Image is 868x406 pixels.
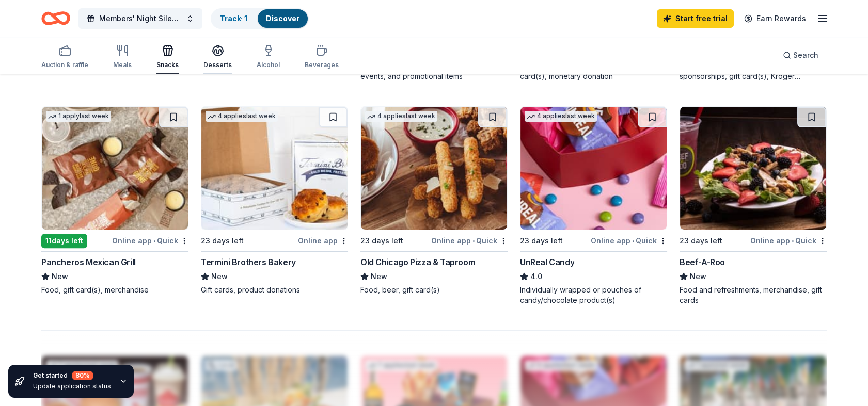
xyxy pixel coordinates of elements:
div: Individually wrapped or pouches of candy/chocolate product(s) [520,285,667,305]
img: Image for Termini Brothers Bakery [201,107,348,230]
div: Get started [33,371,111,380]
div: UnReal Candy [520,256,574,268]
div: 80 % [72,371,93,380]
img: Image for Old Chicago Pizza & Taproom [361,107,507,230]
span: Search [793,49,818,61]
div: Termini Brothers Bakery [201,256,296,268]
a: Image for Beef-A-Roo23 days leftOnline app•QuickBeef-A-RooNewFood and refreshments, merchandise, ... [680,106,827,305]
a: Track· 1 [220,14,247,23]
a: Image for Termini Brothers Bakery4 applieslast week23 days leftOnline appTermini Brothers BakeryN... [201,106,348,295]
div: 23 days left [201,235,244,247]
div: Online app Quick [431,234,508,247]
div: 4 applies last week [206,111,278,122]
div: Beverages [305,61,339,69]
div: 23 days left [520,235,563,247]
div: Alcohol [257,61,280,69]
div: 4 applies last week [365,111,437,122]
button: Alcohol [257,40,280,74]
div: Auction & raffle [41,61,88,69]
img: Image for Pancheros Mexican Grill [42,107,188,230]
div: Food, beer, gift card(s) [360,285,508,295]
a: Start free trial [657,9,734,28]
div: Meals [113,61,132,69]
div: 1 apply last week [46,111,111,122]
button: Members' Night Silent Auction [78,8,202,29]
a: Discover [266,14,299,23]
div: Beef-A-Roo [680,256,725,268]
span: New [690,270,706,283]
a: Image for Pancheros Mexican Grill1 applylast week11days leftOnline app•QuickPancheros Mexican Gri... [41,106,188,295]
div: Desserts [203,61,232,69]
img: Image for UnReal Candy [520,107,667,230]
span: • [472,237,475,245]
div: Online app Quick [750,234,827,247]
span: Members' Night Silent Auction [99,12,182,25]
div: 23 days left [680,235,722,247]
button: Desserts [203,40,232,74]
div: Old Chicago Pizza & Taproom [360,256,475,268]
span: • [632,237,634,245]
span: New [371,270,387,283]
span: 4.0 [530,270,542,283]
div: Pancheros Mexican Grill [41,256,136,268]
span: New [52,270,68,283]
div: Food and refreshments, merchandise, gift cards [680,285,827,305]
div: 4 applies last week [525,111,597,122]
div: Snacks [156,61,179,69]
div: Update application status [33,382,111,391]
button: Track· 1Discover [211,8,309,29]
div: Gift cards, product donations [201,285,348,295]
span: • [153,237,155,245]
span: • [792,237,794,245]
div: Food, gift card(s), merchandise [41,285,188,295]
a: Image for UnReal Candy4 applieslast week23 days leftOnline app•QuickUnReal Candy4.0Individually w... [520,106,667,305]
a: Image for Old Chicago Pizza & Taproom4 applieslast week23 days leftOnline app•QuickOld Chicago Pi... [360,106,508,295]
button: Auction & raffle [41,40,88,74]
div: 23 days left [360,235,403,247]
button: Meals [113,40,132,74]
div: Online app Quick [591,234,667,247]
a: Home [41,6,70,30]
button: Search [775,45,827,66]
button: Snacks [156,40,179,74]
a: Earn Rewards [738,9,812,28]
img: Image for Beef-A-Roo [680,107,826,230]
div: Online app Quick [112,234,188,247]
div: 11 days left [41,234,87,248]
span: New [211,270,228,283]
div: Online app [298,234,348,247]
button: Beverages [305,40,339,74]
